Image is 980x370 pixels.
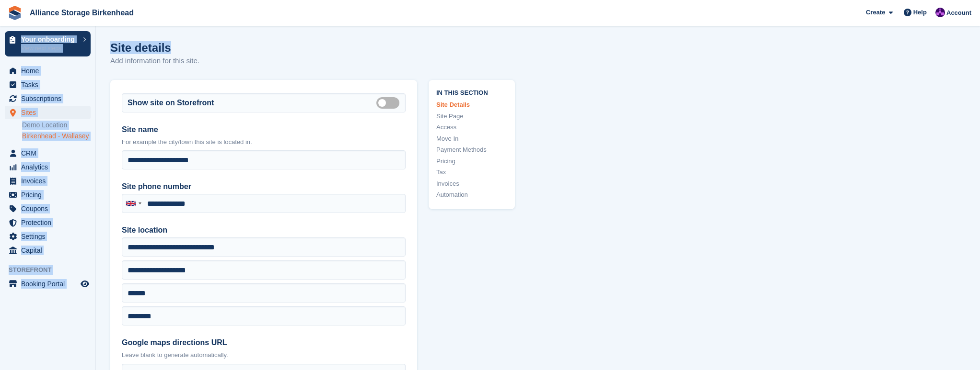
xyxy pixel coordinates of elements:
label: Is public [376,102,403,103]
span: Home [21,64,79,78]
a: menu [5,106,91,119]
div: United Kingdom: +44 [122,194,144,213]
a: menu [5,216,91,229]
a: Payment Methods [436,145,507,155]
img: stora-icon-8386f47178a22dfd0bd8f6a31ec36ba5ce8667c1dd55bd0f319d3a0aa187defe.svg [8,6,22,20]
span: Sites [21,106,79,119]
a: menu [5,174,91,188]
img: Romilly Norton [935,8,945,17]
span: Capital [21,244,79,257]
h1: Site details [110,41,199,54]
a: Demo Location [22,121,91,130]
a: Pricing [436,157,507,166]
label: Show site on Storefront [128,97,214,109]
label: Site location [122,224,406,236]
a: Move In [436,134,507,144]
label: Google maps directions URL [122,337,406,348]
a: Access [436,123,507,132]
span: Account [946,8,971,18]
span: Subscriptions [21,92,79,105]
a: menu [5,188,91,202]
a: menu [5,160,91,174]
span: Coupons [21,202,79,215]
a: menu [5,78,91,91]
a: Tax [436,168,507,177]
a: menu [5,202,91,215]
a: Alliance Storage Birkenhead [26,5,138,21]
a: menu [5,277,91,291]
p: For example the city/town this site is located in. [122,137,406,147]
a: menu [5,230,91,243]
p: View next steps [21,44,78,53]
p: Add information for this site. [110,56,199,67]
a: Your onboarding View next steps [5,31,91,56]
span: Tasks [21,78,79,91]
a: Site Page [436,112,507,121]
a: menu [5,92,91,105]
span: Storefront [9,265,95,275]
a: menu [5,146,91,160]
a: Automation [436,190,507,200]
span: Help [913,8,927,17]
a: Preview store [79,278,91,290]
span: Analytics [21,160,79,174]
p: Your onboarding [21,36,78,43]
span: In this section [436,88,507,97]
a: Site Details [436,100,507,110]
a: Invoices [436,179,507,189]
span: CRM [21,146,79,160]
span: Settings [21,230,79,243]
span: Invoices [21,174,79,188]
span: Booking Portal [21,277,79,291]
span: Pricing [21,188,79,202]
p: Leave blank to generate automatically. [122,350,406,360]
a: menu [5,244,91,257]
a: menu [5,64,91,78]
a: Birkenhead - Wallasey [22,132,91,141]
span: Create [866,8,885,17]
label: Site phone number [122,181,406,192]
label: Site name [122,124,406,135]
span: Protection [21,216,79,229]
